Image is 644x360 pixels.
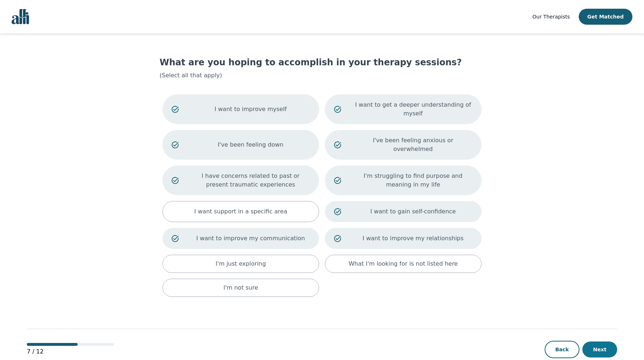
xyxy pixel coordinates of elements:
[582,341,617,357] button: Next
[216,259,266,268] p: I'm just exploring
[354,207,472,216] p: I want to gain self-confidence
[12,9,29,24] img: alli logo
[579,9,632,25] button: Get Matched
[191,172,310,189] p: I have concerns related to past or present traumatic experiences
[194,207,288,216] p: I want support in a specific area
[532,14,570,20] span: Our Therapists
[223,283,258,292] p: I'm not sure
[191,234,310,243] p: I want to improve my communication
[191,105,310,114] p: I want to improve myself
[27,347,114,356] p: 7 / 12
[354,136,472,154] p: I've been feeling anxious or overwhelmed
[545,341,579,358] button: Back
[532,12,570,21] a: Our Therapists
[191,140,310,149] p: I've been feeling down
[160,71,484,80] p: (Select all that apply)
[354,234,472,243] p: I want to improve my relationships
[349,259,458,268] p: What I'm looking for is not listed here
[354,101,472,118] p: I want to get a deeper understanding of myself
[354,172,472,189] p: I'm struggling to find purpose and meaning in my life
[160,57,484,68] h1: What are you hoping to accomplish in your therapy sessions?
